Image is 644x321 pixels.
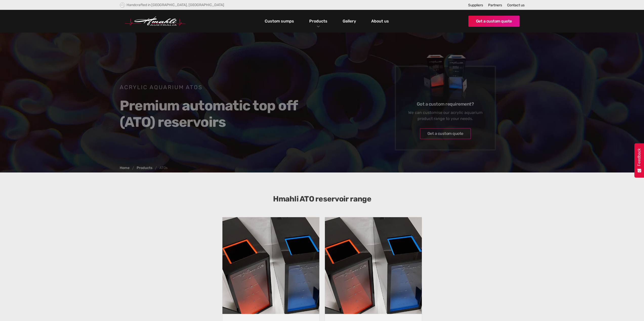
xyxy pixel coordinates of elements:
a: About us [370,17,390,26]
a: Products [137,166,152,170]
img: ATO 15.0 [222,217,319,314]
h2: Premium automatic top off (ATO) reservoirs [120,97,315,130]
div: Products [305,10,331,33]
span: Feedback [637,148,641,166]
a: Contact us [507,3,525,7]
h1: Acrylic Aquarium ATOs [120,84,315,91]
h6: Got a custom requirement? [403,101,487,107]
a: Get a custom quote [468,16,520,27]
a: Home [120,166,130,170]
img: ATO 30.0 [325,217,422,314]
img: ATOs [403,42,487,116]
a: Custom sumps [263,17,295,26]
button: Feedback - Show survey [634,143,644,178]
a: Partners [488,3,502,7]
div: ATOs [159,166,168,170]
a: Get a custom quote [420,128,471,139]
div: Get a custom quote [427,131,463,137]
a: Suppliers [468,3,483,7]
h3: Hmahli ATO reservoir range [225,194,420,204]
a: Products [308,17,329,25]
img: Hmahli Australia Logo [125,16,185,26]
a: Gallery [341,17,357,26]
div: We can customise our acrylic aquarium product range to your needs. [403,110,487,122]
div: Handcrafted in [GEOGRAPHIC_DATA], [GEOGRAPHIC_DATA] [127,3,224,7]
a: home [125,16,185,26]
